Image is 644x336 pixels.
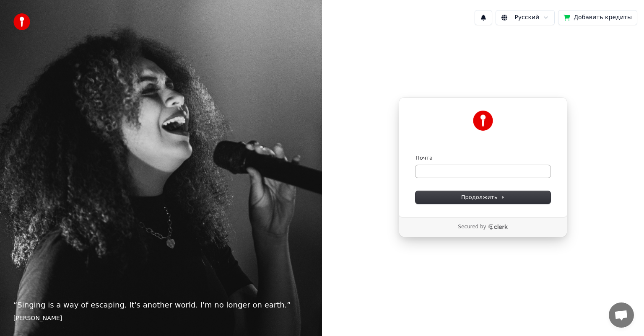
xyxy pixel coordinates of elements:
[609,302,634,328] a: Открытый чат
[13,13,30,30] img: youka
[488,224,508,230] a: Clerk logo
[473,111,493,131] img: Youka
[458,224,486,230] p: Secured by
[13,314,309,323] footer: [PERSON_NAME]
[13,299,309,311] p: “ Singing is a way of escaping. It's another world. I'm no longer on earth. ”
[415,191,551,204] button: Продолжить
[558,10,637,25] button: Добавить кредиты
[461,194,505,201] span: Продолжить
[415,154,433,162] label: Почта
